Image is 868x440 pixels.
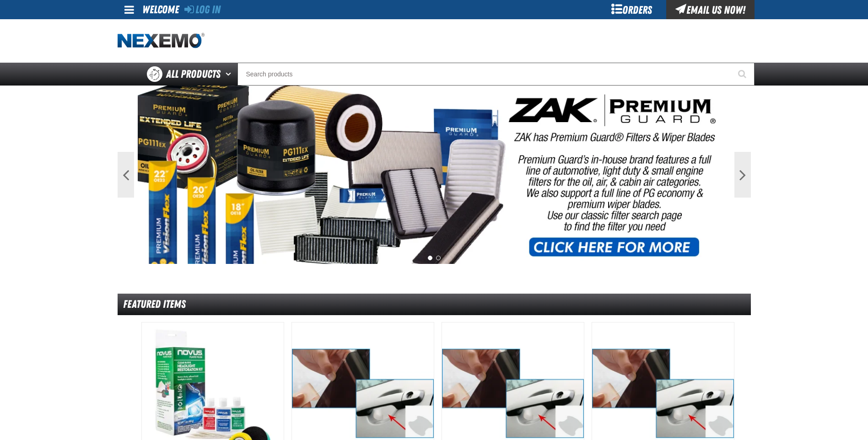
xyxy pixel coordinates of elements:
button: 2 of 2 [436,256,441,260]
button: 1 of 2 [428,256,432,260]
button: Start Searching [732,63,755,86]
img: PG Filters & Wipers [138,86,731,264]
button: Previous [118,152,134,198]
a: Log In [184,3,221,16]
button: Next [734,152,751,198]
img: Nexemo logo [118,33,205,49]
span: All Products [166,66,221,82]
button: Open All Products pages [222,63,237,86]
div: Featured Items [118,294,751,315]
input: Search [237,63,755,86]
